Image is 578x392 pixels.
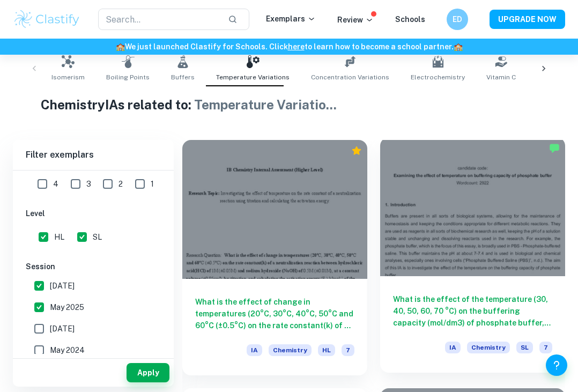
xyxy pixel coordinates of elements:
span: HL [54,231,64,243]
button: Apply [127,363,169,382]
button: UPGRADE NOW [490,10,565,29]
span: SL [93,231,102,243]
span: IA [247,344,262,356]
span: Buffers [171,72,195,82]
h6: ED [451,13,464,25]
input: Search... [98,9,219,30]
span: 🏫 [116,42,125,51]
span: SL [516,342,533,353]
img: Clastify logo [13,9,81,30]
span: Vitamin C [486,72,516,82]
button: ED [447,9,468,30]
a: What is the effect of the temperature (30, 40, 50, 60, 70 °C) on the buffering capacity (mol/dm3)... [380,140,565,375]
span: Chemistry [269,344,312,356]
span: Electrochemistry [411,72,465,82]
span: 2 [118,178,123,190]
span: Isomerism [51,72,85,82]
span: [DATE] [50,323,75,335]
span: 7 [539,342,552,353]
span: May 2025 [50,301,84,313]
button: Help and Feedback [546,354,567,376]
p: Exemplars [266,13,316,25]
h6: What is the effect of change in temperatures (20°C, 30°C, 40°C, 50°C and 60°C (±0.5°C) on the rat... [195,296,354,331]
span: HL [318,344,335,356]
div: Premium [351,145,362,156]
a: here [288,42,305,51]
h6: Filter exemplars [13,140,174,170]
span: IA [445,342,461,353]
span: Chemistry [467,342,510,353]
a: What is the effect of change in temperatures (20°C, 30°C, 40°C, 50°C and 60°C (±0.5°C) on the rat... [182,140,367,375]
span: Temperature Variations [216,72,290,82]
span: 🏫 [454,42,463,51]
span: Concentration Variations [311,72,389,82]
h1: Chemistry IAs related to: [41,95,538,114]
a: Schools [395,15,425,24]
h6: We just launched Clastify for Schools. Click to learn how to become a school partner. [2,41,576,53]
span: [DATE] [50,280,75,292]
span: 4 [53,178,58,190]
span: 7 [342,344,354,356]
span: Temperature Variatio ... [194,97,337,112]
h6: Level [26,208,161,219]
span: May 2024 [50,344,85,356]
p: Review [337,14,374,26]
span: 1 [151,178,154,190]
span: 3 [86,178,91,190]
h6: Session [26,261,161,272]
span: Boiling Points [106,72,150,82]
img: Marked [549,143,560,153]
h6: What is the effect of the temperature (30, 40, 50, 60, 70 °C) on the buffering capacity (mol/dm3)... [393,293,552,329]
